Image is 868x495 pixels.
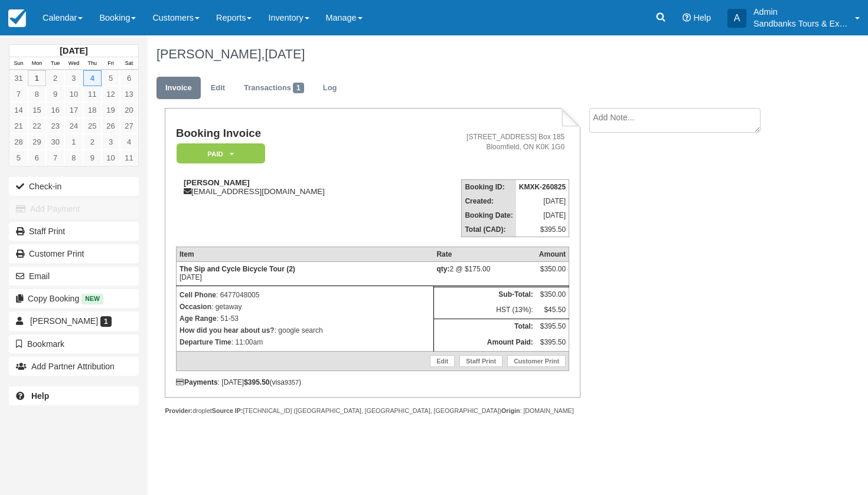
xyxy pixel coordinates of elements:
[176,378,218,386] strong: Payments
[83,102,102,118] a: 18
[176,262,433,286] td: [DATE]
[753,6,848,18] p: Admin
[536,319,569,335] td: $395.50
[433,262,536,286] td: 2 @ $175.00
[30,316,98,326] span: [PERSON_NAME]
[536,303,569,319] td: $45.50
[9,102,28,118] a: 14
[459,355,502,367] a: Staff Print
[64,102,83,118] a: 17
[120,57,138,70] th: Sat
[176,178,404,196] div: [EMAIL_ADDRESS][DOMAIN_NAME]
[83,86,102,102] a: 11
[9,70,28,86] a: 31
[180,326,275,335] strong: How did you hear about us?
[180,265,295,273] strong: The Sip and Cycle Bicycle Tour (2)
[64,57,83,70] th: Wed
[180,313,430,324] p: : 51-53
[501,407,520,414] strong: Origin
[180,301,430,313] p: : getaway
[60,46,87,55] strong: [DATE]
[180,314,217,323] strong: Age Range
[516,208,569,222] td: [DATE]
[102,134,120,150] a: 3
[9,177,139,196] button: Check-in
[156,77,201,100] a: Invoice
[102,118,120,134] a: 26
[46,57,64,70] th: Tue
[176,127,404,140] h1: Booking Invoice
[430,355,455,367] a: Edit
[265,47,305,61] span: [DATE]
[177,143,265,164] em: Paid
[102,150,120,166] a: 10
[64,86,83,102] a: 10
[180,324,430,336] p: : google search
[102,57,120,70] th: Fri
[9,57,28,70] th: Sun
[120,102,138,118] a: 20
[28,57,46,70] th: Mon
[9,86,28,102] a: 7
[28,86,46,102] a: 8
[83,134,102,150] a: 2
[102,86,120,102] a: 12
[46,70,64,86] a: 2
[753,18,848,29] p: Sandbanks Tours & Experiences
[285,379,299,386] small: 9357
[536,247,569,262] th: Amount
[9,312,139,330] a: [PERSON_NAME] 1
[184,178,250,187] strong: [PERSON_NAME]
[462,180,516,195] th: Booking ID:
[433,335,536,351] th: Amount Paid:
[28,150,46,166] a: 6
[102,102,120,118] a: 19
[9,244,139,263] a: Customer Print
[165,407,192,414] strong: Provider:
[28,118,46,134] a: 22
[120,134,138,150] a: 4
[9,267,139,286] button: Email
[462,222,516,237] th: Total (CAD):
[64,150,83,166] a: 8
[165,407,580,415] div: droplet [TECHNICAL_ID] ([GEOGRAPHIC_DATA], [GEOGRAPHIC_DATA], [GEOGRAPHIC_DATA]) : [DOMAIN_NAME]
[9,335,139,353] button: Bookmark
[433,287,536,303] th: Sub-Total:
[120,118,138,134] a: 27
[536,287,569,303] td: $350.00
[436,265,449,273] strong: qty
[180,338,231,346] strong: Departure Time
[202,77,234,100] a: Edit
[176,247,433,262] th: Item
[314,77,346,100] a: Log
[9,150,28,166] a: 5
[81,294,103,304] span: New
[180,289,430,301] p: : 6477048005
[120,86,138,102] a: 13
[507,355,566,367] a: Customer Print
[536,335,569,351] td: $395.50
[9,386,139,405] a: Help
[519,183,566,191] strong: KMXK-260825
[176,378,569,386] div: : [DATE] (visa )
[83,118,102,134] a: 25
[120,150,138,166] a: 11
[64,134,83,150] a: 1
[9,134,28,150] a: 28
[9,357,139,376] button: Add Partner Attribution
[683,14,691,22] i: Help
[516,194,569,208] td: [DATE]
[409,132,564,152] address: [STREET_ADDRESS] Box 185 Bloomfield, ON K0K 1G0
[693,13,711,22] span: Help
[83,57,102,70] th: Thu
[28,102,46,118] a: 15
[9,289,139,308] button: Copy Booking New
[539,265,566,283] div: $350.00
[8,9,26,27] img: checkfront-main-nav-mini-logo.png
[46,118,64,134] a: 23
[83,70,102,86] a: 4
[83,150,102,166] a: 9
[46,102,64,118] a: 16
[102,70,120,86] a: 5
[235,77,313,100] a: Transactions1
